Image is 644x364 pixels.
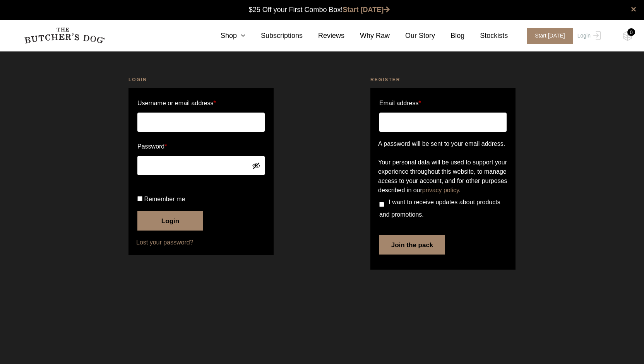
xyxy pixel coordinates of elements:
[378,139,508,149] p: A password will be sent to your email address.
[627,28,635,36] div: 0
[370,76,516,84] h2: Register
[435,31,464,41] a: Blog
[144,196,185,202] span: Remember me
[379,97,421,109] label: Email address
[379,235,445,255] button: Join the pack
[252,161,260,170] button: Show password
[303,31,344,41] a: Reviews
[205,31,245,41] a: Shop
[136,238,266,247] a: Lost your password?
[519,28,575,44] a: Start [DATE]
[137,97,265,109] label: Username or email address
[245,31,303,41] a: Subscriptions
[631,5,636,14] a: close
[527,28,573,44] span: Start [DATE]
[344,31,390,41] a: Why Raw
[378,158,508,195] p: Your personal data will be used to support your experience throughout this website, to manage acc...
[343,6,390,14] a: Start [DATE]
[379,202,384,207] input: I want to receive updates about products and promotions.
[575,28,601,44] a: Login
[390,31,435,41] a: Our Story
[623,31,632,41] img: TBD_Cart-Empty.png
[137,140,265,153] label: Password
[137,211,203,231] button: Login
[379,199,500,218] span: I want to receive updates about products and promotions.
[422,187,459,193] a: privacy policy
[464,31,508,41] a: Stockists
[137,196,142,201] input: Remember me
[128,76,274,84] h2: Login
